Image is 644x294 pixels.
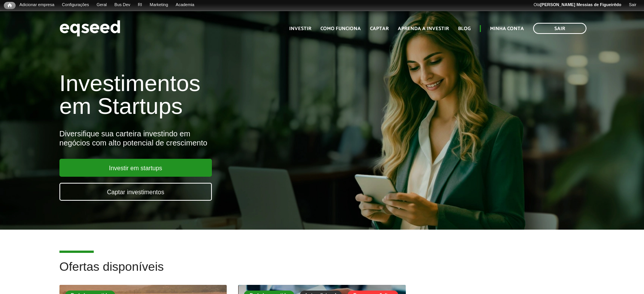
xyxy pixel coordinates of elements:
[625,2,640,8] a: Sair
[530,2,625,8] a: Olá[PERSON_NAME] Messias de Figueirêdo
[540,2,621,7] strong: [PERSON_NAME] Messias de Figueirêdo
[8,3,12,8] span: Início
[59,183,212,201] a: Captar investimentos
[59,129,370,147] div: Diversifique sua carteira investindo em negócios com alto potencial de crescimento
[289,26,311,31] a: Investir
[490,26,524,31] a: Minha conta
[533,23,586,34] a: Sair
[458,26,471,31] a: Blog
[4,2,16,9] a: Início
[58,2,93,8] a: Configurações
[370,26,389,31] a: Captar
[398,26,449,31] a: Aprenda a investir
[111,2,134,8] a: Bus Dev
[16,2,58,8] a: Adicionar empresa
[59,18,120,38] img: EqSeed
[59,159,212,177] a: Investir em startups
[320,26,361,31] a: Como funciona
[172,2,198,8] a: Academia
[93,2,111,8] a: Geral
[59,260,585,285] h2: Ofertas disponíveis
[59,72,370,118] h1: Investimentos em Startups
[134,2,146,8] a: RI
[146,2,172,8] a: Marketing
